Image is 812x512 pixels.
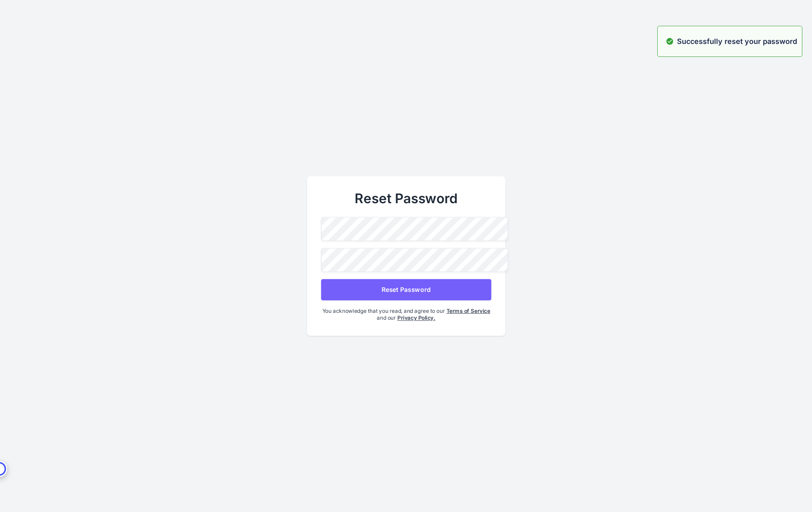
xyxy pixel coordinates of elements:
[446,307,490,314] a: Terms of Service
[321,279,491,300] button: Reset Password
[666,36,674,47] img: alert
[321,190,491,206] h2: Reset Password
[677,36,797,47] p: Successfully reset your password
[321,307,491,321] div: You acknowledge that you read, and agree to our and our
[397,314,436,321] a: Privacy Policy.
